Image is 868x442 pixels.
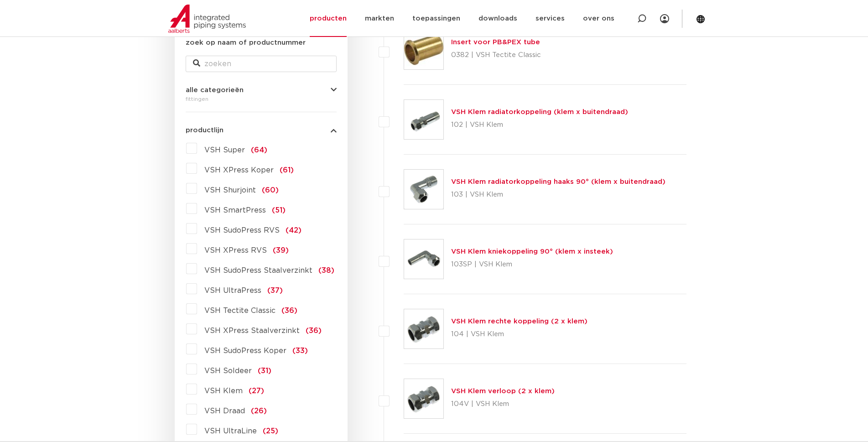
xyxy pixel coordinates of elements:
p: 0382 | VSH Tectite Classic [451,48,541,62]
button: productlijn [186,127,337,134]
p: 103 | VSH Klem [451,187,665,202]
span: (38) [318,267,334,274]
a: VSH Klem radiatorkoppeling haaks 90° (klem x buitendraad) [451,178,665,185]
span: VSH SudoPress Staalverzinkt [204,267,312,274]
a: Insert voor PB&PEX tube [451,39,540,46]
span: (31) [258,367,271,374]
span: (51) [272,207,286,214]
button: alle categorieën [186,87,337,94]
a: VSH Klem radiatorkoppeling (klem x buitendraad) [451,109,628,115]
span: VSH Draad [204,407,245,415]
span: VSH Super [204,146,245,154]
img: Thumbnail for VSH Klem radiatorkoppeling haaks 90° (klem x buitendraad) [404,170,443,209]
p: 104V | VSH Klem [451,397,555,411]
span: VSH Shurjoint [204,187,256,194]
span: VSH XPress RVS [204,247,267,254]
span: (36) [281,307,297,314]
span: VSH SmartPress [204,207,266,214]
span: VSH XPress Koper [204,166,274,174]
span: VSH SudoPress RVS [204,227,280,234]
span: VSH XPress Staalverzinkt [204,327,300,334]
span: VSH Soldeer [204,367,252,374]
img: Thumbnail for VSH Klem kniekoppeling 90° (klem x insteek) [404,239,443,279]
a: VSH Klem kniekoppeling 90° (klem x insteek) [451,248,613,255]
span: (33) [292,347,308,354]
span: (61) [280,166,294,174]
a: VSH Klem verloop (2 x klem) [451,388,555,395]
span: VSH SudoPress Koper [204,347,286,354]
label: zoek op naam of productnummer [186,37,306,48]
span: (25) [263,427,278,435]
span: (37) [267,287,283,294]
span: (39) [273,247,289,254]
div: fittingen [186,94,337,104]
span: alle categorieën [186,87,244,94]
p: 104 | VSH Klem [451,327,587,342]
img: Thumbnail for VSH Klem rechte koppeling (2 x klem) [404,309,443,348]
span: VSH UltraLine [204,427,257,435]
span: (42) [286,227,301,234]
span: (26) [251,407,267,415]
img: Thumbnail for VSH Klem radiatorkoppeling (klem x buitendraad) [404,100,443,139]
span: productlijn [186,127,223,134]
span: VSH Tectite Classic [204,307,275,314]
a: VSH Klem rechte koppeling (2 x klem) [451,318,587,325]
img: Thumbnail for VSH Klem verloop (2 x klem) [404,379,443,418]
p: 102 | VSH Klem [451,118,628,132]
span: VSH Klem [204,387,243,395]
span: (36) [306,327,322,334]
img: Thumbnail for Insert voor PB&PEX tube [404,30,443,69]
span: (27) [249,387,264,395]
p: 103SP | VSH Klem [451,257,613,272]
span: (64) [251,146,267,154]
span: VSH UltraPress [204,287,261,294]
span: (60) [262,187,279,194]
input: zoeken [186,56,337,72]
